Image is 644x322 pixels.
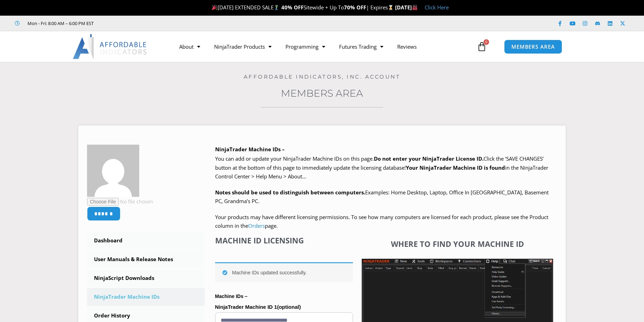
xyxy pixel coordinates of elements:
[511,44,555,49] span: MEMBERS AREA
[277,304,301,310] span: (optional)
[210,4,395,11] span: [DATE] EXTENDED SALE Sitewide + Up To | Expires
[215,293,248,299] strong: Machine IDs –
[281,87,363,99] a: Members Area
[215,155,374,162] span: You can add or update your NinjaTrader Machine IDs on this page.
[281,4,304,11] strong: 40% OFF
[248,222,265,229] a: Orders
[73,34,148,59] img: LogoAI | Affordable Indicators – NinjaTrader
[412,5,417,10] img: 🏭
[215,214,548,230] span: Your products may have different licensing permissions. To see how many computers are licensed fo...
[87,232,205,250] a: Dashboard
[215,155,548,180] span: Click the ‘SAVE CHANGES’ button at the bottom of this page to immediately update the licensing da...
[103,20,208,27] iframe: Customer reviews powered by Trustpilot
[212,5,217,10] img: 🎉
[215,302,353,312] label: NinjaTrader Machine ID 1
[406,164,505,171] strong: Your NinjaTrader Machine ID is found
[215,146,285,153] b: NinjaTrader Machine IDs –
[278,39,332,55] a: Programming
[244,73,401,80] a: Affordable Indicators, Inc. Account
[395,4,418,11] strong: [DATE]
[87,250,205,268] a: User Manuals & Release Notes
[388,5,393,10] img: ⌛
[215,189,365,196] strong: Notes should be used to distinguish between computers.
[390,39,424,55] a: Reviews
[172,39,475,55] nav: Menu
[87,145,139,197] img: 78cd88597ba5dcb2cffd4b0789e3f4e0f54c12e768fb8ffda02f5df6ccec1d4a
[87,269,205,287] a: NinjaScript Downloads
[215,236,353,245] h4: Machine ID Licensing
[172,39,207,55] a: About
[504,40,562,54] a: MEMBERS AREA
[87,288,205,306] a: NinjaTrader Machine IDs
[215,262,353,282] div: Machine IDs updated successfully.
[484,39,489,45] span: 0
[344,4,366,11] strong: 70% OFF
[374,155,484,162] b: Do not enter your NinjaTrader License ID.
[26,19,94,27] span: Mon - Fri: 8:00 AM – 6:00 PM EST
[215,189,549,205] span: Examples: Home Desktop, Laptop, Office In [GEOGRAPHIC_DATA], Basement PC, Grandma’s PC.
[274,5,279,10] img: 🏌️‍♂️
[425,4,449,11] a: Click Here
[332,39,390,55] a: Futures Trading
[207,39,278,55] a: NinjaTrader Products
[466,37,497,57] a: 0
[362,239,553,248] h4: Where to find your Machine ID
